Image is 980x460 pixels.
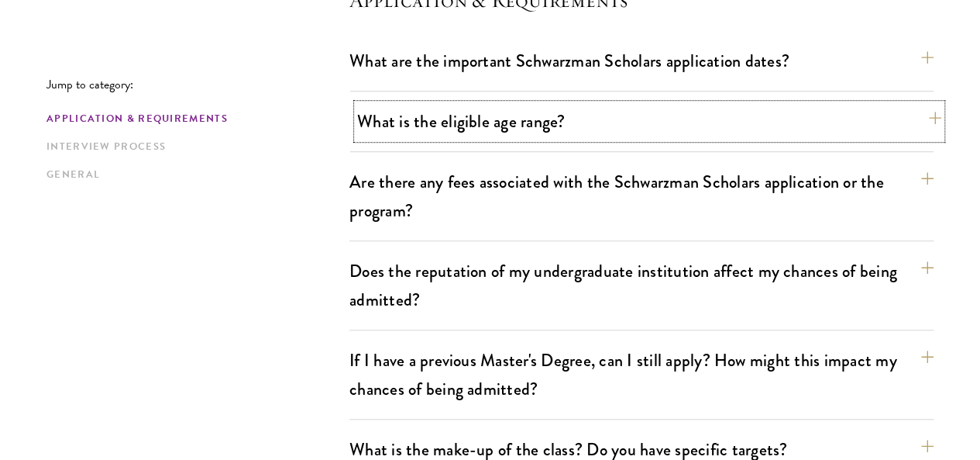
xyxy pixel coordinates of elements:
button: Are there any fees associated with the Schwarzman Scholars application or the program? [349,164,934,228]
button: What are the important Schwarzman Scholars application dates? [349,43,934,78]
button: Does the reputation of my undergraduate institution affect my chances of being admitted? [349,254,934,317]
a: General [46,167,340,183]
button: If I have a previous Master's Degree, can I still apply? How might this impact my chances of bein... [349,343,934,406]
button: What is the eligible age range? [357,104,941,139]
p: Jump to category: [46,78,349,92]
a: Interview Process [46,139,340,155]
a: Application & Requirements [46,111,340,127]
